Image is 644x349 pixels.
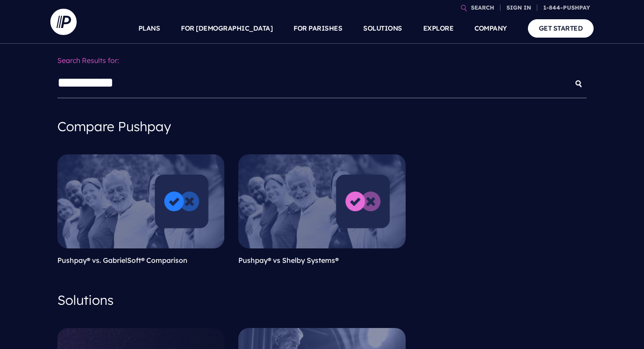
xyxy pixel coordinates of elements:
[363,13,402,44] a: SOLUTIONS
[57,51,587,70] p: Search Results for:
[474,13,507,44] a: COMPANY
[181,13,272,44] a: FOR [DEMOGRAPHIC_DATA]
[423,13,454,44] a: EXPLORE
[57,256,188,265] a: Pushpay® vs. GabrielSoft® Comparison
[138,13,160,44] a: PLANS
[57,286,587,314] h4: Solutions
[528,19,594,37] a: GET STARTED
[294,13,342,44] a: FOR PARISHES
[238,256,339,265] a: Pushpay® vs Shelby Systems®
[57,112,587,140] h4: Compare Pushpay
